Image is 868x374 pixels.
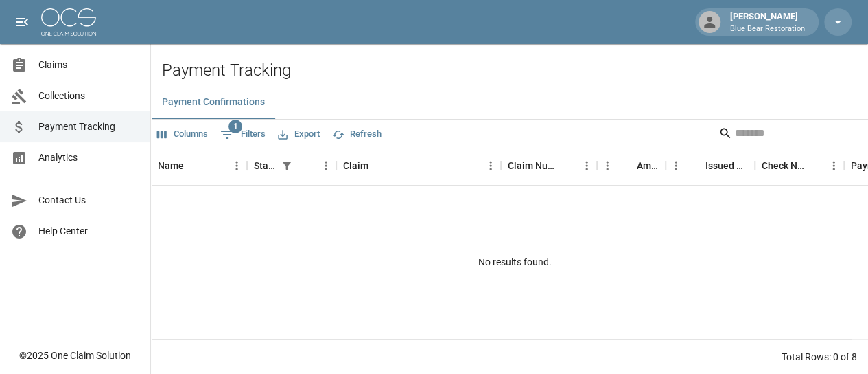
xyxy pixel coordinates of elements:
button: Select columns [154,124,211,145]
div: Total Rows: 0 of 8 [782,350,857,364]
span: Claims [38,58,139,72]
div: dynamic tabs [151,86,868,119]
div: Check Number [755,146,844,185]
button: Menu [597,155,618,176]
div: Claim [336,146,501,185]
button: Sort [618,156,637,175]
button: Show filters [217,124,269,146]
span: Collections [38,89,139,103]
div: Issued Date [666,146,755,185]
button: Menu [666,155,686,176]
div: Amount [637,146,659,185]
button: Sort [368,156,388,175]
div: Name [151,146,247,185]
img: ocs-logo-white-transparent.png [41,8,96,36]
button: Payment Confirmations [151,86,276,119]
div: Status [254,146,277,185]
button: Sort [184,156,203,175]
button: Sort [557,156,576,175]
div: [PERSON_NAME] [725,10,810,34]
div: Search [718,122,865,147]
button: Menu [480,155,501,176]
div: © 2025 One Claim Solution [19,349,131,362]
span: Help Center [38,224,139,239]
button: open drawer [8,8,36,36]
div: Claim [343,146,368,185]
button: Menu [316,155,336,176]
button: Sort [296,156,316,175]
button: Show filters [277,156,296,175]
h2: Payment Tracking [162,60,868,80]
button: Menu [576,155,597,176]
div: Name [158,146,184,185]
button: Sort [686,156,705,175]
div: Claim Number [501,146,597,185]
p: Blue Bear Restoration [730,23,805,35]
div: Amount [597,146,666,185]
span: Analytics [38,151,139,165]
div: Issued Date [705,146,748,185]
button: Sort [804,156,823,175]
span: Payment Tracking [38,120,139,134]
div: Claim Number [508,146,557,185]
button: Menu [226,155,247,176]
div: Check Number [762,146,804,185]
div: Status [247,146,336,185]
button: Menu [823,155,844,176]
div: 1 active filter [277,156,296,175]
span: 1 [228,120,242,133]
button: Refresh [329,124,385,145]
button: Export [274,124,323,145]
span: Contact Us [38,193,139,208]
